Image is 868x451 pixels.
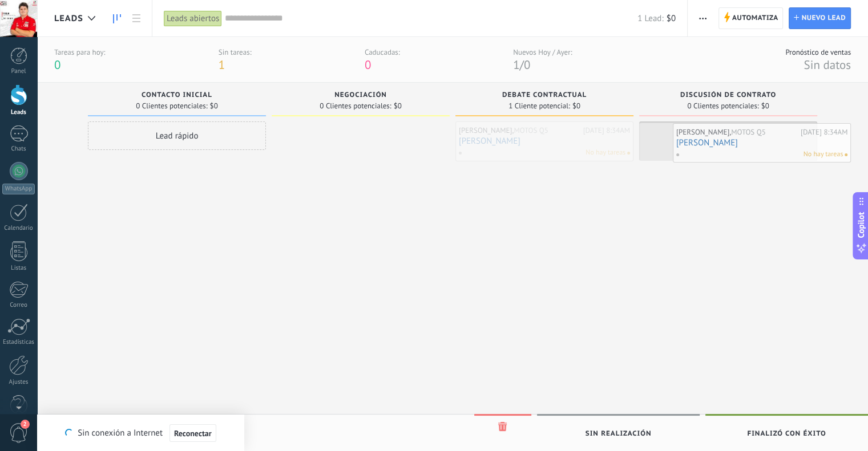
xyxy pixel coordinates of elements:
[2,184,35,194] div: WhatsApp
[169,424,216,442] button: Reconectar
[54,57,60,72] span: 0
[164,10,222,27] div: Leads abiertos
[676,128,798,137] div: [PERSON_NAME],
[394,103,402,109] span: $0
[583,126,630,135] div: [DATE] 8:34AM
[761,103,769,109] span: $0
[459,136,630,146] a: [PERSON_NAME]
[277,91,444,101] div: Negociación
[645,91,812,101] div: Discusión de contrato
[803,149,843,160] span: No hay tareas
[687,103,758,109] span: 0 Clientes potenciales:
[731,127,765,137] span: MOTOS Q5
[107,7,127,30] a: Leads
[785,47,851,57] div: Pronóstico de ventas
[680,91,776,99] span: Discusión de contrato
[801,8,846,29] span: Nuevo lead
[2,302,35,309] div: Correo
[513,57,519,72] span: 1
[142,91,212,99] span: Contacto inicial
[127,7,146,30] a: Lista
[365,57,371,72] span: 0
[789,7,851,29] a: Nuevo lead
[2,145,35,153] div: Chats
[54,47,105,57] div: Tareas para hoy:
[94,91,260,101] div: Contacto inicial
[845,153,847,156] span: No hay nada asignado
[804,57,851,72] span: Sin datos
[320,103,391,109] span: 0 Clientes potenciales:
[219,47,252,57] div: Sin tareas:
[855,212,867,238] span: Copilot
[461,91,628,101] div: Debate contractual
[365,47,400,57] div: Caducadas:
[334,91,387,99] span: Negociación
[2,379,35,386] div: Ajustes
[136,103,207,109] span: 0 Clientes potenciales:
[2,265,35,272] div: Listas
[637,13,663,24] span: 1 Lead:
[718,7,784,29] a: Automatiza
[65,424,216,442] div: Sin conexión a Internet
[627,152,630,155] span: No hay nada asignado
[219,57,225,72] span: 1
[514,125,548,135] span: MOTOS Q5
[801,128,847,137] div: [DATE] 8:34AM
[667,13,676,24] span: $0
[210,103,218,109] span: $0
[524,57,530,72] span: 0
[2,339,35,346] div: Estadísticas
[2,68,35,75] div: Panel
[174,429,212,437] span: Reconectar
[520,57,524,72] span: /
[88,121,266,150] div: Lead rápido
[586,148,625,158] span: No hay tareas
[676,138,847,148] a: [PERSON_NAME]
[695,7,711,29] button: Más
[54,13,83,24] span: Leads
[502,91,587,99] span: Debate contractual
[21,420,30,429] span: 2
[508,103,570,109] span: 1 Cliente potencial:
[732,8,778,29] span: Automatiza
[2,225,35,232] div: Calendario
[572,103,580,109] span: $0
[459,126,580,135] div: [PERSON_NAME],
[2,109,35,116] div: Leads
[513,47,572,57] div: Nuevos Hoy / Ayer:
